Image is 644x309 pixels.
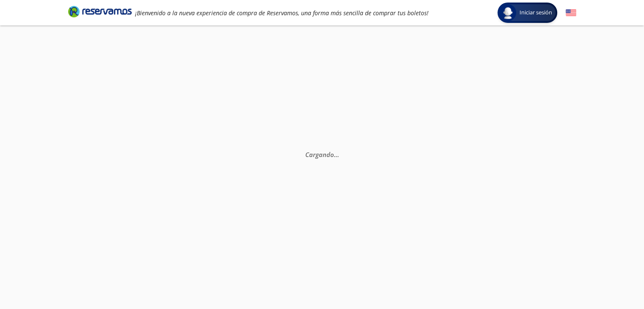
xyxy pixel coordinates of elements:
[135,9,428,17] em: ¡Bienvenido a la nueva experiencia de compra de Reservamos, una forma más sencilla de comprar tus...
[334,150,335,159] span: .
[566,8,576,18] button: English
[305,150,339,159] em: Cargando
[68,5,132,20] a: Brand Logo
[68,5,132,18] i: Brand Logo
[516,8,556,17] span: Iniciar sesión
[335,150,337,159] span: .
[337,150,339,159] span: .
